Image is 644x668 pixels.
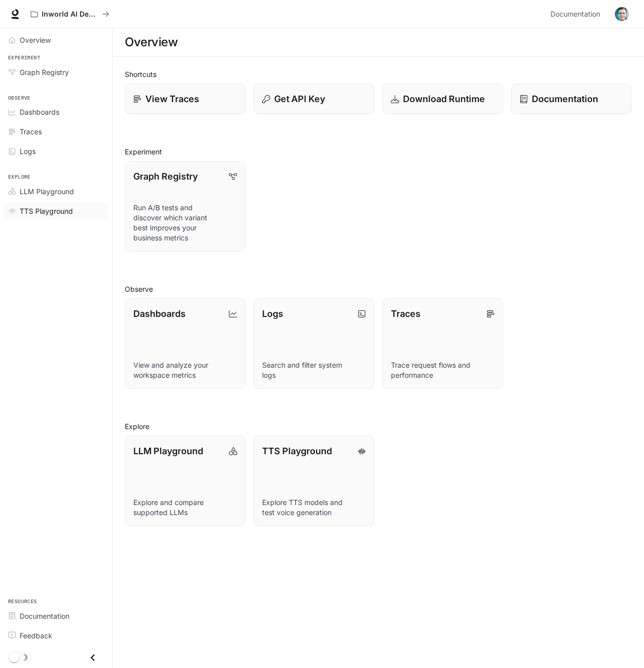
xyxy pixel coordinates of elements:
p: Search and filter system logs [262,360,366,380]
button: Get API Key [254,83,374,114]
p: TTS Playground [262,444,332,458]
span: Documentation [550,8,600,21]
p: Documentation [532,92,598,106]
a: Download Runtime [382,83,503,114]
span: Traces [20,126,42,137]
h2: Explore [125,421,632,432]
a: Overview [4,31,108,49]
button: User avatar [612,4,632,24]
p: Trace request flows and performance [391,360,495,380]
a: TracesTrace request flows and performance [382,298,503,389]
a: DashboardsView and analyze your workspace metrics [125,298,246,389]
h2: Shortcuts [125,69,632,79]
a: Documentation [4,607,108,625]
p: Get API Key [274,92,325,106]
p: Traces [391,307,421,320]
a: Documentation [511,83,632,114]
a: Graph RegistryRun A/B tests and discover which variant best improves your business metrics [125,161,246,252]
button: All workspaces [26,4,114,24]
a: Traces [4,123,108,140]
span: Logs [20,146,36,156]
h2: Experiment [125,146,632,157]
p: LLM Playground [133,444,203,458]
span: TTS Playground [20,206,73,216]
span: Graph Registry [20,67,69,77]
span: Documentation [20,611,69,621]
span: Dashboards [20,107,59,117]
a: LLM PlaygroundExplore and compare supported LLMs [125,436,246,526]
p: Graph Registry [133,170,198,183]
a: Graph Registry [4,63,108,81]
span: Overview [20,35,51,45]
p: Inworld AI Demos [42,10,98,19]
h1: Overview [125,32,178,52]
a: Feedback [4,627,108,644]
p: View and analyze your workspace metrics [133,360,237,380]
span: Dark mode toggle [9,651,19,662]
p: Dashboards [133,307,186,320]
a: Logs [4,142,108,160]
p: Explore TTS models and test voice generation [262,497,366,518]
a: LogsSearch and filter system logs [254,298,374,389]
span: Feedback [20,630,52,641]
a: Documentation [546,4,608,24]
a: TTS Playground [4,202,108,220]
p: View Traces [145,92,199,106]
a: TTS PlaygroundExplore TTS models and test voice generation [254,436,374,526]
a: Dashboards [4,103,108,121]
a: LLM Playground [4,183,108,200]
p: Download Runtime [403,92,485,106]
p: Explore and compare supported LLMs [133,497,237,518]
p: Logs [262,307,283,320]
h2: Observe [125,284,632,294]
button: Close drawer [82,647,104,668]
a: View Traces [125,83,246,114]
img: User avatar [615,7,629,21]
span: LLM Playground [20,186,74,197]
p: Run A/B tests and discover which variant best improves your business metrics [133,203,237,243]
